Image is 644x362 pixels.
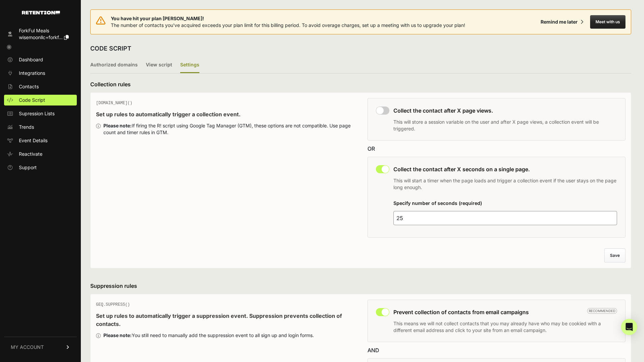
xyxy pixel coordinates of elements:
[180,57,199,73] label: Settings
[19,124,34,130] span: Trends
[90,282,631,290] h3: Suppression rules
[393,200,482,206] label: Specify number of seconds (required)
[19,164,37,171] span: Support
[604,248,625,263] button: Save
[393,211,617,225] input: 25
[19,97,45,103] span: Code Script
[4,81,77,92] a: Contacts
[19,137,47,144] span: Event Details
[19,56,43,63] span: Dashboard
[11,344,44,351] span: MY ACCOUNT
[19,70,45,77] span: Integrations
[393,107,617,115] h3: Collect the contact after X page views.
[4,337,77,357] a: MY ACCOUNT
[4,135,77,146] a: Event Details
[19,110,55,117] span: Supression Lists
[103,122,354,136] div: If firing the R! script using Google Tag Manager (GTM), these options are not compatible. Use pag...
[19,151,42,157] span: Reactivate
[393,308,617,316] h3: Prevent collection of contacts from email campaigns
[393,119,617,132] p: This will store a session variable on the user and after X page views, a collection event will be...
[96,101,132,105] span: [DOMAIN_NAME]()
[4,122,77,132] a: Trends
[4,95,77,105] a: Code Script
[111,15,465,22] span: You have hit your plan [PERSON_NAME]!
[4,108,77,119] a: Supression Lists
[4,68,77,79] a: Integrations
[4,162,77,173] a: Support
[103,332,132,338] strong: Please note:
[4,25,77,43] a: ForkFul Meals wisemoonllc+forkf...
[103,332,314,339] div: You still need to manually add the suppression event to all sign up and login forms.
[587,308,617,314] span: Recommended
[96,111,240,118] strong: Set up rules to automatically trigger a collection event.
[4,149,77,159] a: Reactivate
[541,19,578,25] div: Remind me later
[96,312,342,327] strong: Set up rules to automatically trigger a suppression event. Suppression prevents collection of con...
[146,57,172,73] label: View script
[111,22,465,28] span: The number of contacts you've acquired exceeds your plan limit for this billing period. To avoid ...
[19,34,63,40] span: wisemoonllc+forkf...
[103,123,132,128] strong: Please note:
[590,15,625,29] button: Meet with us
[4,54,77,65] a: Dashboard
[19,27,69,34] div: ForkFul Meals
[621,319,637,335] div: Open Intercom Messenger
[90,57,138,73] label: Authorized domains
[90,80,631,88] h3: Collection rules
[367,346,625,354] div: AND
[393,320,617,334] p: This means we will not collect contacts that you may already have who may be cookied with a diffe...
[538,16,586,28] button: Remind me later
[22,11,60,14] img: Retention.com
[393,177,617,191] p: This will start a timer when the page loads and trigger a collection event if the user stays on t...
[19,83,39,90] span: Contacts
[90,44,131,53] h2: CODE SCRIPT
[96,302,130,307] span: GEQ.SUPPRESS()
[367,145,625,153] div: OR
[393,165,617,173] h3: Collect the contact after X seconds on a single page.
